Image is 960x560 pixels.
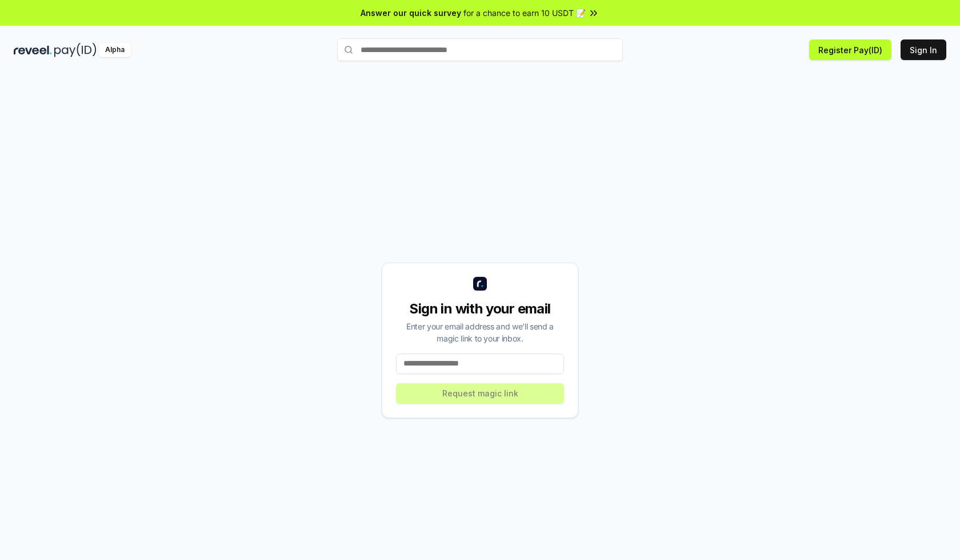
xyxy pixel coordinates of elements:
button: Register Pay(ID) [809,39,891,60]
img: logo_small [473,277,487,291]
div: Sign in with your email [396,300,564,318]
span: Answer our quick survey [361,7,461,19]
span: for a chance to earn 10 USDT 📝 [463,7,586,19]
div: Alpha [99,43,131,57]
button: Sign In [901,39,946,60]
img: reveel_dark [14,43,52,57]
div: Enter your email address and we’ll send a magic link to your inbox. [396,320,564,344]
img: pay_id [54,43,97,57]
